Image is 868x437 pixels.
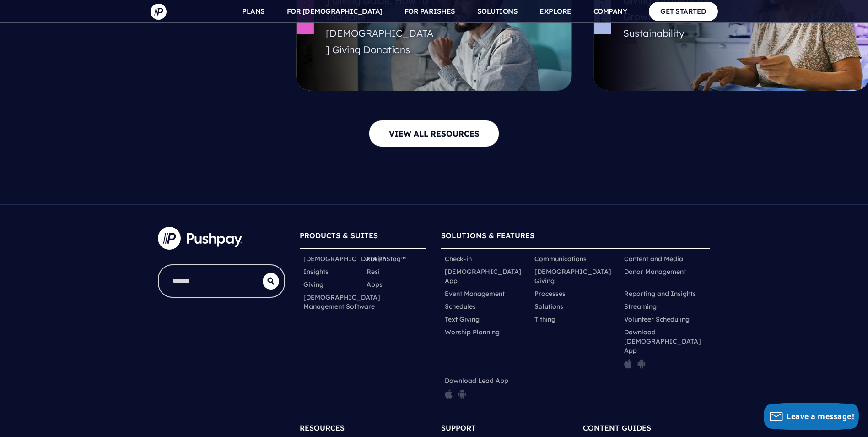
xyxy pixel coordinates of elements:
[787,411,854,421] span: Leave a message!
[534,302,563,311] a: Solutions
[624,289,696,298] a: Reporting and Insights
[369,120,499,147] a: VIEW ALL RESOURCES
[620,326,710,374] li: Download [DEMOGRAPHIC_DATA] App
[534,289,566,298] a: Processes
[624,254,683,263] a: Content and Media
[367,254,406,263] a: ParishStaq™
[458,389,466,399] img: pp_icon_gplay.png
[624,267,686,276] a: Donor Management
[445,302,476,311] a: Schedules
[534,267,617,285] a: [DEMOGRAPHIC_DATA] Giving
[303,293,380,311] a: [DEMOGRAPHIC_DATA] Management Software
[445,328,500,337] a: Worship Planning
[303,254,385,263] a: [DEMOGRAPHIC_DATA]™
[637,359,646,369] img: pp_icon_gplay.png
[445,289,505,298] a: Event Management
[445,389,453,399] img: pp_icon_appstore.png
[303,280,323,289] a: Giving
[445,315,480,324] a: Text Giving
[303,267,329,276] a: Insights
[441,374,531,404] li: Download Lead App
[445,267,527,285] a: [DEMOGRAPHIC_DATA] App
[624,302,657,311] a: Streaming
[624,315,690,324] a: Volunteer Scheduling
[300,227,427,248] h6: PRODUCTS & SUITES
[534,254,587,263] a: Communications
[624,359,632,369] img: pp_icon_appstore.png
[445,254,472,263] a: Check-in
[441,227,710,248] h6: SOLUTIONS & FEATURES
[649,2,718,21] a: GET STARTED
[534,315,555,324] a: Tithing
[367,280,383,289] a: Apps
[367,267,380,276] a: Resi
[764,403,859,430] button: Leave a message!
